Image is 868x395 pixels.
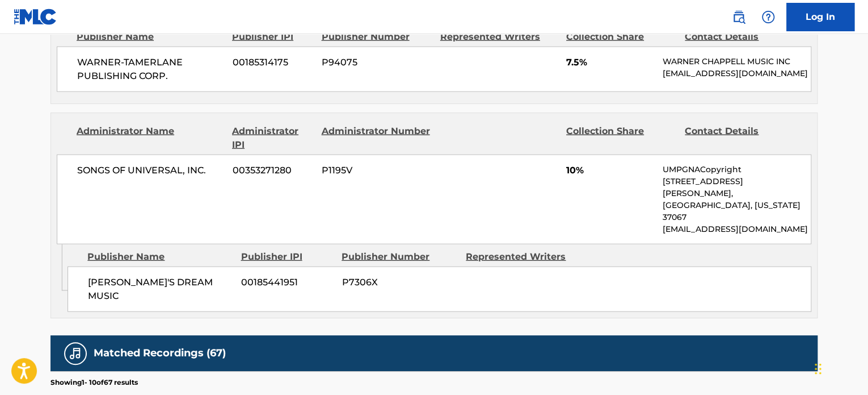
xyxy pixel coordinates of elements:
div: Administrator Name [77,124,224,152]
span: 7.5% [566,56,654,69]
a: Public Search [727,6,750,28]
span: 00185441951 [241,276,333,289]
span: SONGS OF UNIVERSAL, INC. [77,164,224,177]
h5: Matched Recordings (67) [94,347,226,360]
span: 10% [566,164,654,177]
p: [STREET_ADDRESS][PERSON_NAME], [663,176,811,199]
span: P94075 [322,56,432,69]
p: [EMAIL_ADDRESS][DOMAIN_NAME] [663,68,811,80]
div: Help [757,6,779,28]
img: Matched Recordings [69,347,82,360]
div: Drag [815,352,821,386]
span: WARNER-TAMERLANE PUBLISHING CORP. [77,56,224,83]
div: Contact Details [685,30,795,44]
div: Administrator IPI [232,124,313,152]
span: P7306X [342,276,457,289]
div: Represented Writers [466,250,582,264]
img: help [761,10,775,24]
div: Publisher Name [77,30,224,44]
div: Collection Share [566,124,676,152]
iframe: Chat Widget [811,340,868,395]
p: [GEOGRAPHIC_DATA], [US_STATE] 37067 [663,199,811,223]
a: Log In [786,3,854,31]
img: search [732,10,745,24]
p: [EMAIL_ADDRESS][DOMAIN_NAME] [663,223,811,235]
div: Publisher Number [321,30,431,44]
div: Publisher IPI [232,30,313,44]
span: 00353271280 [233,164,313,177]
p: WARNER CHAPPELL MUSIC INC [663,56,811,68]
div: Represented Writers [440,30,558,44]
div: Collection Share [566,30,676,44]
p: Showing 1 - 10 of 67 results [50,377,138,388]
span: 00185314175 [233,56,313,69]
div: Publisher Name [87,250,232,264]
div: Contact Details [685,124,795,152]
span: P1195V [322,164,432,177]
div: Administrator Number [321,124,431,152]
div: Publisher IPI [241,250,333,264]
p: UMPGNACopyright [663,164,811,176]
img: MLC Logo [14,9,57,25]
span: [PERSON_NAME]'S DREAM MUSIC [88,276,233,303]
div: Publisher Number [342,250,457,264]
